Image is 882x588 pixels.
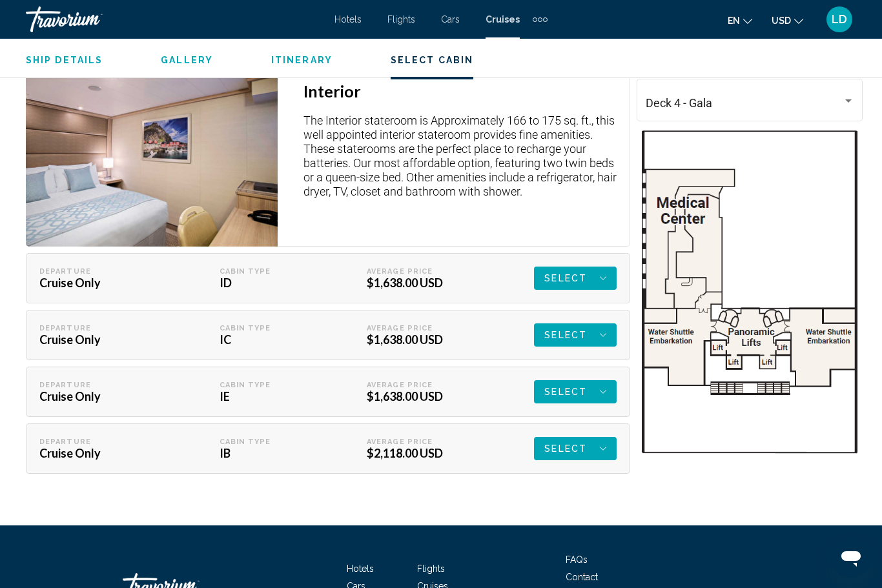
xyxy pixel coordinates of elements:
[39,324,174,332] div: Departure
[441,14,460,25] a: Cars
[367,389,469,403] div: $1,638.00 USD
[367,267,469,276] div: Average Price
[39,381,174,389] div: Departure
[544,437,587,460] span: Select
[566,554,588,565] a: FAQs
[533,9,548,30] button: Extra navigation items
[534,267,617,290] button: Select
[391,54,473,66] button: Select Cabin
[544,380,587,403] span: Select
[39,332,174,347] div: Cruise Only
[544,267,587,290] span: Select
[334,14,362,25] a: Hotels
[823,6,856,33] button: User Menu
[220,381,322,389] div: Cabin Type
[26,54,103,66] button: Ship Details
[347,563,374,574] a: Hotels
[367,438,469,446] div: Average Price
[367,276,469,290] div: $1,638.00 USD
[303,81,617,101] h3: Interior
[534,380,617,403] button: Select
[832,13,847,26] span: LD
[39,446,174,460] div: Cruise Only
[39,389,174,403] div: Cruise Only
[367,324,469,332] div: Average Price
[220,267,322,276] div: Cabin Type
[534,437,617,460] button: Select
[367,332,469,347] div: $1,638.00 USD
[387,14,415,25] a: Flights
[26,61,278,247] img: 1665651585.png
[220,324,322,332] div: Cabin Type
[830,536,872,578] iframe: Button to launch messaging window
[303,114,617,210] p: The Interior stateroom is Approximately 166 to 175 sq. ft., this well appointed interior stateroo...
[637,125,863,463] img: 1647377704.png
[220,438,322,446] div: Cabin Type
[220,446,322,460] div: IB
[646,96,712,110] span: Deck 4 - Gala
[417,563,445,574] a: Flights
[161,54,213,66] button: Gallery
[161,55,213,65] span: Gallery
[39,276,174,290] div: Cruise Only
[26,55,103,65] span: Ship Details
[271,54,333,66] button: Itinerary
[220,389,322,403] div: IE
[220,276,322,290] div: ID
[271,55,333,65] span: Itinerary
[39,438,174,446] div: Departure
[728,11,752,30] button: Change language
[367,446,469,460] div: $2,118.00 USD
[772,15,791,26] span: USD
[566,572,598,582] a: Contact
[367,381,469,389] div: Average Price
[772,11,803,30] button: Change currency
[544,323,587,347] span: Select
[220,332,322,347] div: IC
[39,267,174,276] div: Departure
[534,323,617,347] button: Select
[728,15,740,26] span: en
[486,14,520,25] a: Cruises
[26,6,322,32] a: Travorium
[391,55,473,65] span: Select Cabin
